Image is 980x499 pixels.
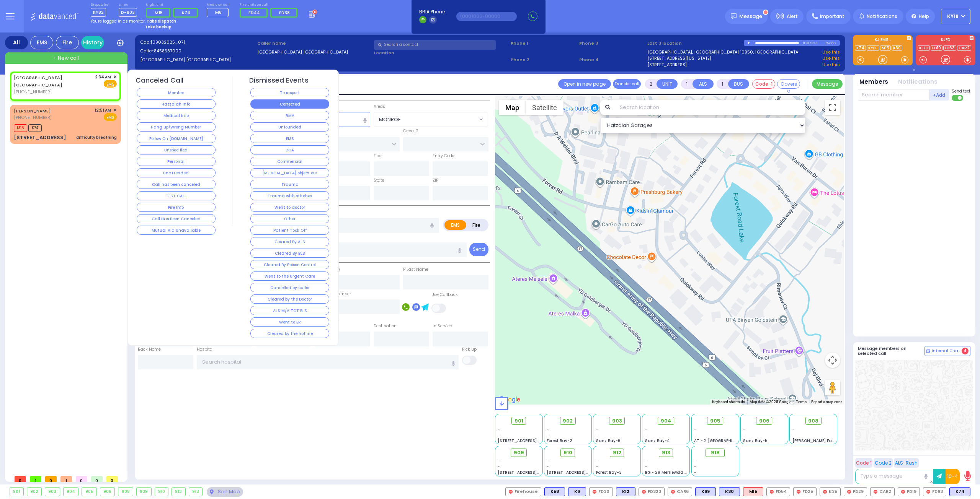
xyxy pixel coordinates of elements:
span: Important [820,13,844,20]
div: 905 [82,488,96,496]
span: Phone 3 [579,40,645,47]
label: Pick up [462,346,477,353]
img: red-radio-icon.svg [874,490,877,494]
a: K74 [855,45,866,51]
label: Hospital [197,346,214,353]
button: Fire Info [137,203,216,212]
span: 912 [613,449,621,457]
a: Open in new page [558,79,611,89]
div: - [694,458,736,464]
a: [GEOGRAPHIC_DATA] [GEOGRAPHIC_DATA] [14,75,62,88]
button: Code-1 [752,79,775,89]
button: Send [469,243,488,256]
a: FD19 [931,45,942,51]
span: Alert [787,13,798,20]
span: KY82 [91,8,106,17]
img: comment-alt.png [926,349,930,353]
span: - [596,458,598,464]
a: KYD- [867,45,879,51]
img: red-radio-icon.svg [770,490,774,494]
span: 0 [106,476,118,482]
span: M6 [215,9,222,15]
label: Caller name [257,40,372,47]
input: Search a contact [374,40,496,50]
div: 912 [172,488,185,496]
div: difficulty breathing [76,135,117,140]
span: - [596,426,598,432]
div: 909 [137,488,151,496]
span: [PERSON_NAME] Farm [792,438,838,444]
div: K30 [719,487,740,496]
label: EMS [444,220,467,230]
span: Message [739,13,762,20]
a: [STREET_ADDRESS][US_STATE] [647,55,711,62]
span: 0 [45,476,57,482]
span: - [694,432,696,438]
span: - [694,426,696,432]
img: red-radio-icon.svg [901,490,905,494]
div: 901 [10,488,23,496]
span: 1 [60,476,72,482]
div: EMS [30,36,53,49]
img: Google [497,395,522,405]
img: red-radio-icon.svg [509,490,513,494]
label: Dispatcher [91,3,110,7]
button: Unspecified [137,145,216,154]
button: Trauma [250,180,329,189]
span: K74 [28,124,42,132]
span: - [547,458,549,464]
button: Cleared by the hotline [250,329,329,338]
a: Use this [822,49,840,55]
span: Send text [952,88,970,94]
button: Notifications [898,78,938,86]
button: Member [137,88,216,97]
button: Cleared By BLS [250,249,329,258]
h4: Dismissed Events [249,76,309,85]
span: M15 [155,10,163,16]
a: History [81,36,104,49]
div: K6 [568,487,586,496]
span: 906 [759,417,769,425]
button: Other [250,214,329,223]
button: Call Has Been Canceled [137,214,216,223]
a: KJFD [918,45,930,51]
span: Sanz Bay-4 [645,438,670,444]
span: 12:51 AM [95,107,111,113]
button: Transport [250,88,329,97]
span: 8458587000 [154,48,181,54]
button: Corrected [250,99,329,109]
img: message.svg [731,13,737,19]
button: KY18 [941,9,970,24]
label: Medic on call [207,3,231,7]
label: Night unit [146,3,201,7]
label: P Last Name [403,267,428,273]
span: - [645,458,647,464]
div: / [810,39,811,47]
label: Lines [119,3,137,7]
span: [PHONE_NUMBER] [14,114,52,120]
button: Code 2 [874,458,893,468]
button: Call has been canceled [137,180,216,189]
button: Drag Pegman onto the map to open Street View [825,380,840,395]
img: red-radio-icon.svg [642,490,646,494]
span: 4 [962,348,969,354]
span: Forest Bay-2 [547,438,572,444]
div: K12 [616,487,635,496]
span: ✕ [113,74,117,80]
div: BLS [616,487,635,496]
label: Last 3 location [647,40,744,47]
div: CAR2 [870,487,895,496]
input: Search location [615,100,806,115]
div: BLS [695,487,716,496]
button: Went to the Urgent Care [250,271,329,281]
div: 906 [100,488,115,496]
div: BLS [544,487,565,496]
label: Fire units on call [240,3,300,7]
div: K35 [820,487,841,496]
button: Cleared By Poison Control [250,260,329,269]
div: 908 [118,488,133,496]
button: Cancelled by caller [250,283,329,292]
img: Logo [30,11,81,21]
button: Medical Info [137,111,216,120]
span: 0 [91,476,103,482]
